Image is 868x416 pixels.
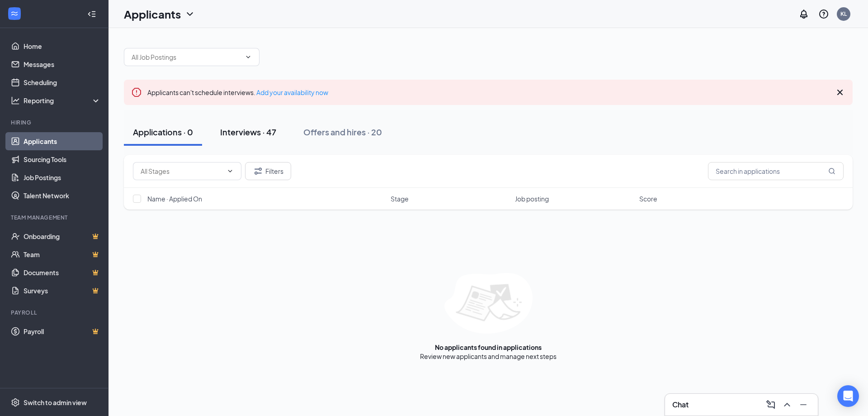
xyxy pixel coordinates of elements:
svg: Error [131,87,142,98]
svg: ChevronDown [184,9,195,19]
svg: QuestionInfo [818,9,829,19]
button: Minimize [796,397,811,412]
a: Job Postings [24,168,101,186]
div: Hiring [11,119,99,126]
div: Review new applicants and manage next steps [420,352,557,361]
a: SurveysCrown [24,282,101,300]
a: Home [24,37,101,55]
h1: Applicants [124,6,181,22]
img: empty-state [444,273,533,334]
a: TeamCrown [24,245,101,263]
svg: WorkstreamLogo [10,9,19,18]
svg: ChevronDown [226,167,234,175]
a: Scheduling [24,73,101,91]
a: Add your availability now [256,88,328,96]
svg: Notifications [798,9,809,19]
div: Offers and hires · 20 [303,126,382,138]
svg: Collapse [87,10,96,19]
div: Switch to admin view [24,398,87,407]
svg: Analysis [11,96,20,105]
button: Filter Filters [245,162,291,180]
svg: Cross [835,87,845,98]
div: Payroll [11,309,99,316]
span: Applicants can't schedule interviews. [147,88,328,96]
span: Stage [391,194,409,203]
span: Score [639,194,657,203]
button: ComposeMessage [764,397,778,412]
a: Messages [24,55,101,73]
input: All Job Postings [132,52,241,62]
span: Job posting [515,194,549,203]
svg: ChevronDown [245,53,252,61]
svg: MagnifyingGlass [828,167,835,175]
a: Applicants [24,132,101,150]
div: Reporting [24,96,101,105]
a: OnboardingCrown [24,227,101,245]
div: Team Management [11,214,99,221]
a: DocumentsCrown [24,263,101,282]
input: All Stages [141,166,223,176]
div: No applicants found in applications [435,343,542,352]
div: Interviews · 47 [220,126,276,138]
div: Open Intercom Messenger [837,385,859,407]
button: ChevronUp [780,397,794,412]
div: Applications · 0 [133,126,193,138]
h3: Chat [672,400,689,410]
span: Name · Applied On [147,194,202,203]
a: Sourcing Tools [24,150,101,168]
a: Talent Network [24,186,101,205]
svg: Minimize [798,399,809,410]
div: KL [840,10,847,18]
svg: Filter [253,166,264,177]
svg: ChevronUp [782,399,793,410]
a: PayrollCrown [24,322,101,340]
input: Search in applications [708,162,844,180]
svg: ComposeMessage [765,399,776,410]
svg: Settings [11,398,20,407]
